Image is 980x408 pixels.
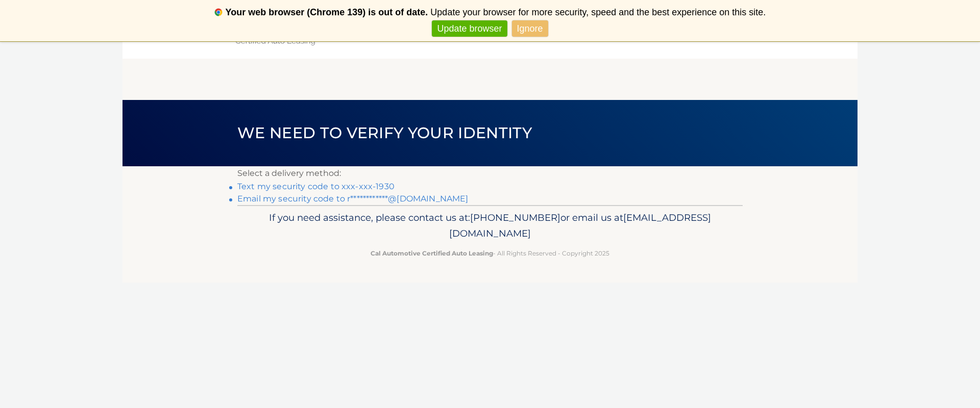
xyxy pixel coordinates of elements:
a: Ignore [512,20,548,37]
b: Your web browser (Chrome 139) is out of date. [226,7,428,17]
p: If you need assistance, please contact us at: or email us at [244,210,736,242]
span: [PHONE_NUMBER] [470,212,560,223]
span: Update your browser for more security, speed and the best experience on this site. [430,7,766,17]
a: Text my security code to xxx-xxx-1930 [237,182,395,191]
strong: Cal Automotive Certified Auto Leasing [371,249,493,257]
a: Update browser [432,20,507,37]
span: We need to verify your identity [237,123,532,142]
p: - All Rights Reserved - Copyright 2025 [244,248,736,259]
p: Select a delivery method: [237,166,743,181]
